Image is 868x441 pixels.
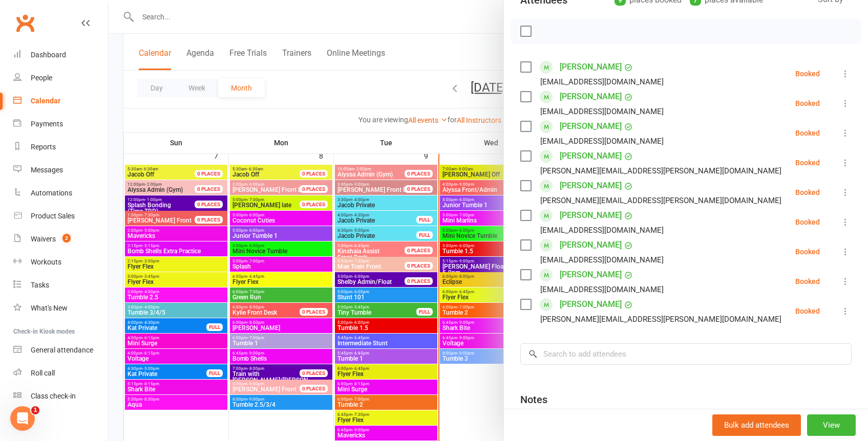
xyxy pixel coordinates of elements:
div: Booked [795,307,820,315]
a: [PERSON_NAME] [560,118,622,135]
a: Tasks [13,274,108,297]
a: Payments [13,113,108,136]
div: Product Sales [31,212,75,220]
div: [EMAIL_ADDRESS][DOMAIN_NAME] [540,253,664,267]
a: [PERSON_NAME] [560,148,622,164]
div: Automations [31,189,72,197]
a: Messages [13,159,108,182]
div: What's New [31,304,68,312]
div: Calendar [31,97,60,105]
a: [PERSON_NAME] [560,296,622,313]
div: [EMAIL_ADDRESS][DOMAIN_NAME] [540,105,664,118]
div: Booked [795,278,820,285]
a: [PERSON_NAME] [560,59,622,75]
div: Waivers [31,235,56,243]
div: [EMAIL_ADDRESS][DOMAIN_NAME] [540,283,664,296]
a: Calendar [13,90,108,113]
iframe: Intercom live chat [10,406,35,431]
div: People [31,74,52,82]
div: Booked [795,218,820,226]
div: General attendance [31,346,93,354]
a: General attendance kiosk mode [13,339,108,362]
a: [PERSON_NAME] [560,207,622,224]
div: Messages [31,166,63,174]
a: Roll call [13,362,108,385]
div: Reports [31,143,56,151]
div: Workouts [31,258,61,266]
a: [PERSON_NAME] [560,237,622,253]
a: Workouts [13,251,108,274]
div: Payments [31,120,63,128]
a: [PERSON_NAME] [560,178,622,194]
a: People [13,67,108,90]
div: Booked [795,70,820,77]
a: [PERSON_NAME] [560,267,622,283]
a: Waivers 2 [13,228,108,251]
div: [EMAIL_ADDRESS][DOMAIN_NAME] [540,75,664,89]
a: Product Sales [13,205,108,228]
div: Roll call [31,369,55,377]
a: What's New [13,297,108,320]
div: Class check-in [31,392,76,400]
button: Bulk add attendees [712,414,801,436]
span: 2 [62,234,71,242]
div: Booked [795,189,820,196]
div: Booked [795,159,820,166]
span: 1 [31,406,39,414]
a: Automations [13,182,108,205]
div: [EMAIL_ADDRESS][DOMAIN_NAME] [540,224,664,237]
a: [PERSON_NAME] [560,89,622,105]
div: [PERSON_NAME][EMAIL_ADDRESS][PERSON_NAME][DOMAIN_NAME] [540,164,781,178]
div: Booked [795,129,820,137]
a: Clubworx [12,10,38,36]
div: [EMAIL_ADDRESS][DOMAIN_NAME] [540,135,664,148]
div: Booked [795,100,820,107]
button: View [807,414,856,436]
input: Search to add attendees [520,343,852,365]
div: Tasks [31,281,49,289]
div: Notes [520,392,547,407]
div: Dashboard [31,51,66,59]
a: Dashboard [13,43,108,67]
div: [PERSON_NAME][EMAIL_ADDRESS][PERSON_NAME][DOMAIN_NAME] [540,313,781,326]
a: Class kiosk mode [13,385,108,408]
div: [PERSON_NAME][EMAIL_ADDRESS][PERSON_NAME][DOMAIN_NAME] [540,194,781,207]
div: Booked [795,248,820,255]
a: Reports [13,136,108,159]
